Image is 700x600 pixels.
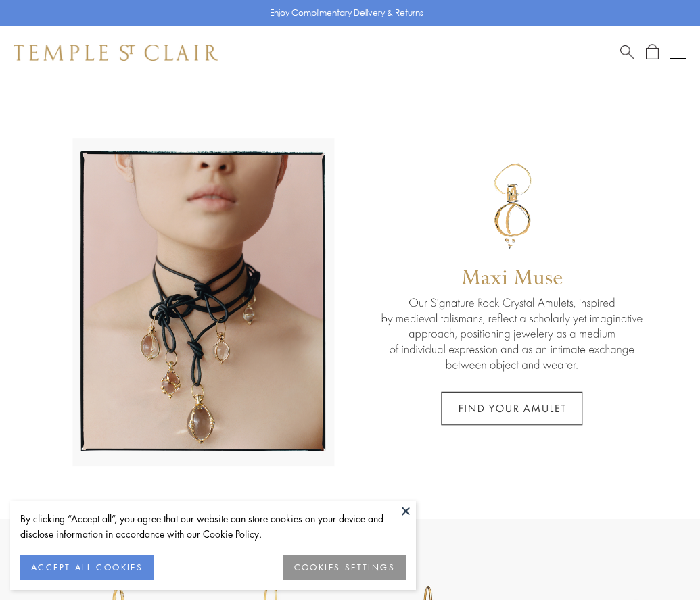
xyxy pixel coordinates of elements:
button: Open navigation [670,45,686,61]
a: Open Shopping Bag [646,44,659,61]
button: COOKIES SETTINGS [283,555,406,580]
p: Enjoy Complimentary Delivery & Returns [270,6,423,20]
div: By clicking “Accept all”, you agree that our website can store cookies on your device and disclos... [20,511,406,542]
img: Temple St. Clair [14,45,218,61]
a: Search [620,44,634,61]
button: ACCEPT ALL COOKIES [20,555,154,580]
